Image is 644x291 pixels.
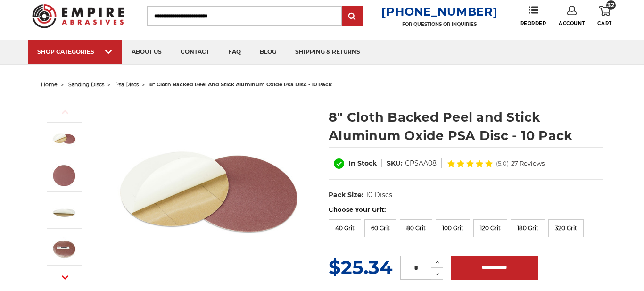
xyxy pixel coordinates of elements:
[52,164,76,187] img: peel and stick psa aluminum oxide disc
[115,98,303,287] img: 8 inch Aluminum Oxide PSA Sanding Disc with Cloth Backing
[343,7,362,26] input: Submit
[597,6,611,26] a: 32 Cart
[54,267,76,288] button: Next
[405,158,437,168] dd: CPSAA08
[606,0,616,10] span: 32
[520,20,546,26] span: Reorder
[496,160,509,166] span: (5.0)
[219,40,250,64] a: faq
[511,160,545,166] span: 27 Reviews
[329,108,603,145] h1: 8" Cloth Backed Peel and Stick Aluminum Oxide PSA Disc - 10 Pack
[329,190,363,200] dt: Pack Size:
[329,205,603,215] label: Choose Your Grit:
[52,127,76,150] img: 8 inch Aluminum Oxide PSA Sanding Disc with Cloth Backing
[329,256,393,279] span: $25.34
[37,48,113,55] div: SHOP CATEGORIES
[115,81,139,88] a: psa discs
[250,40,286,64] a: blog
[68,81,104,88] a: sanding discs
[171,40,219,64] a: contact
[387,158,403,168] dt: SKU:
[520,6,546,26] a: Reorder
[149,81,332,88] span: 8" cloth backed peel and stick aluminum oxide psa disc - 10 pack
[286,40,370,64] a: shipping & returns
[54,102,76,122] button: Previous
[348,159,377,167] span: In Stock
[52,237,76,261] img: clothed backed AOX PSA - 10 Pack
[597,20,611,26] span: Cart
[381,21,497,27] p: FOR QUESTIONS OR INQUIRIES
[122,40,171,64] a: about us
[366,190,392,200] dd: 10 Discs
[559,20,585,26] span: Account
[52,200,76,224] img: sticky backed sanding disc
[381,5,497,18] a: [PHONE_NUMBER]
[41,81,58,88] a: home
